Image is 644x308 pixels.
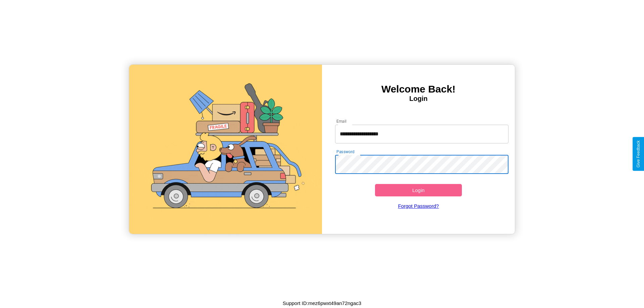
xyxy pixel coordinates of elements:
div: Give Feedback [636,140,641,168]
label: Password [336,149,354,155]
a: Forgot Password? [332,196,505,215]
img: gif [129,65,322,234]
p: Support ID: mez6pwxt49an72ngac3 [283,299,361,308]
label: Email [336,118,347,124]
h3: Welcome Back! [322,83,515,95]
button: Login [375,184,462,196]
h4: Login [322,95,515,103]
